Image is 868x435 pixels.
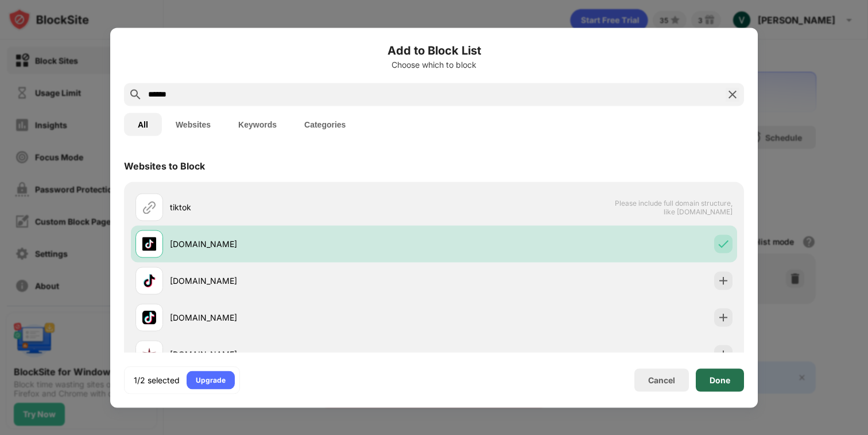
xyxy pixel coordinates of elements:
div: [DOMAIN_NAME] [170,311,434,324]
button: All [124,113,162,136]
img: search-close [726,87,739,101]
button: Keywords [224,113,290,136]
div: [DOMAIN_NAME] [170,238,434,250]
img: favicons [142,274,156,287]
img: favicons [142,237,156,251]
h6: Add to Block List [124,41,744,59]
div: [DOMAIN_NAME] [170,348,434,360]
span: Please include full domain structure, like [DOMAIN_NAME] [614,198,733,215]
div: [DOMAIN_NAME] [170,275,434,287]
div: Upgrade [196,374,226,386]
img: search.svg [129,87,142,101]
div: tiktok [170,201,434,213]
div: Cancel [648,375,675,385]
button: Categories [290,113,359,136]
img: favicons [142,347,156,361]
div: Choose which to block [124,60,744,69]
div: 1/2 selected [134,374,180,386]
div: Done [710,375,730,384]
div: Websites to Block [124,160,205,171]
button: Websites [162,113,224,136]
img: url.svg [142,200,156,214]
img: favicons [142,310,156,324]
